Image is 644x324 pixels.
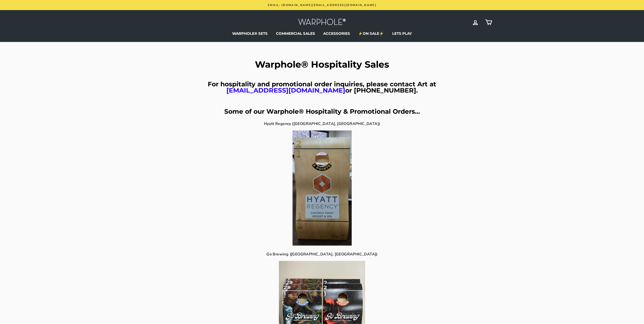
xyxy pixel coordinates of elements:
img: Hyatt Regency Curved Cornhole [293,130,352,246]
a: WARPHOLE® SETS [229,30,271,37]
span: Email: [DOMAIN_NAME][EMAIL_ADDRESS][DOMAIN_NAME] [268,3,376,7]
a: ⚡ON SALE⚡ [355,30,387,37]
a: ACCESSORIES [320,30,354,37]
h1: Warphole® Hospitality Sales [195,60,449,69]
strong: Some of our Warphole® Hospitality & Promotional Orders... [224,107,420,115]
strong: Hyatt Regency ([GEOGRAPHIC_DATA], [GEOGRAPHIC_DATA]) [264,121,380,126]
img: Warphole [298,17,346,28]
strong: For hospitality and promotional order inquiries, please contact Art at or [PHONE_NUMBER]. [208,80,436,94]
a: [EMAIL_ADDRESS][DOMAIN_NAME] [226,87,345,94]
strong: Go Brewing ([GEOGRAPHIC_DATA], [GEOGRAPHIC_DATA]) [266,252,378,257]
a: Email: [DOMAIN_NAME][EMAIL_ADDRESS][DOMAIN_NAME] [153,2,491,8]
a: COMMERCIAL SALES [272,30,319,37]
a: LETS PLAY [389,30,415,37]
ul: Primary [152,30,492,37]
